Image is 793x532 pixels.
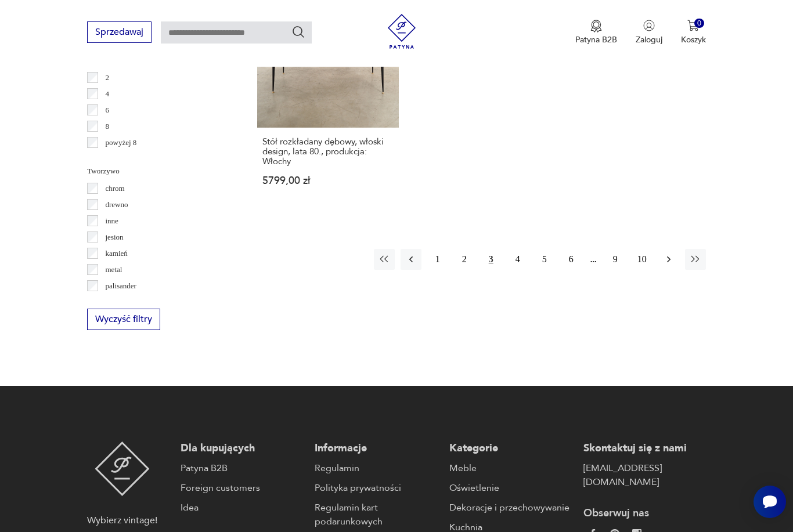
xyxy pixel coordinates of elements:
[575,34,617,45] p: Patyna B2B
[449,441,572,455] p: Kategorie
[694,19,704,28] div: 0
[754,486,786,518] iframe: Smartsupp widget button
[315,501,437,529] a: Regulamin kart podarunkowych
[106,215,118,227] p: inne
[106,263,122,276] p: metal
[106,120,110,133] p: 8
[575,20,617,45] button: Patyna B2B
[636,20,662,45] button: Zaloguj
[106,182,125,195] p: chrom
[449,461,572,475] a: Meble
[687,20,699,31] img: Ikona koszyka
[106,280,136,292] p: palisander
[106,198,128,211] p: drewno
[636,34,662,45] p: Zaloguj
[315,481,437,495] a: Polityka prywatności
[181,481,303,495] a: Foreign customers
[181,501,303,515] a: Idea
[427,249,448,270] button: 1
[87,165,229,178] p: Tworzywo
[87,513,157,527] p: Wybierz vintage!
[315,461,437,475] a: Regulamin
[106,231,124,244] p: jesion
[561,249,582,270] button: 6
[643,20,655,31] img: Ikonka użytkownika
[106,247,128,260] p: kamień
[87,29,152,37] a: Sprzedawaj
[632,249,653,270] button: 10
[95,441,150,496] img: Patyna - sklep z meblami i dekoracjami vintage
[384,14,419,49] img: Patyna - sklep z meblami i dekoracjami vintage
[575,20,617,45] a: Ikona medaluPatyna B2B
[87,309,160,330] button: Wyczyść filtry
[449,501,572,515] a: Dekoracje i przechowywanie
[583,506,706,520] p: Obserwuj nas
[507,249,528,270] button: 4
[106,88,110,100] p: 4
[106,104,110,117] p: 6
[315,441,437,455] p: Informacje
[481,249,502,270] button: 3
[605,249,626,270] button: 9
[681,20,706,45] button: 0Koszyk
[181,461,303,475] a: Patyna B2B
[181,441,303,455] p: Dla kupujących
[262,137,394,167] h3: Stół rozkładany dębowy, włoski design, lata 80., produkcja: Włochy
[454,249,475,270] button: 2
[262,176,394,186] p: 5799,00 zł
[87,21,152,43] button: Sprzedawaj
[106,136,137,149] p: powyżej 8
[449,481,572,495] a: Oświetlenie
[106,71,110,84] p: 2
[681,34,706,45] p: Koszyk
[583,461,706,489] a: [EMAIL_ADDRESS][DOMAIN_NAME]
[583,441,706,455] p: Skontaktuj się z nami
[291,25,305,39] button: Szukaj
[106,296,127,309] p: sklejka
[534,249,555,270] button: 5
[590,20,602,32] img: Ikona medalu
